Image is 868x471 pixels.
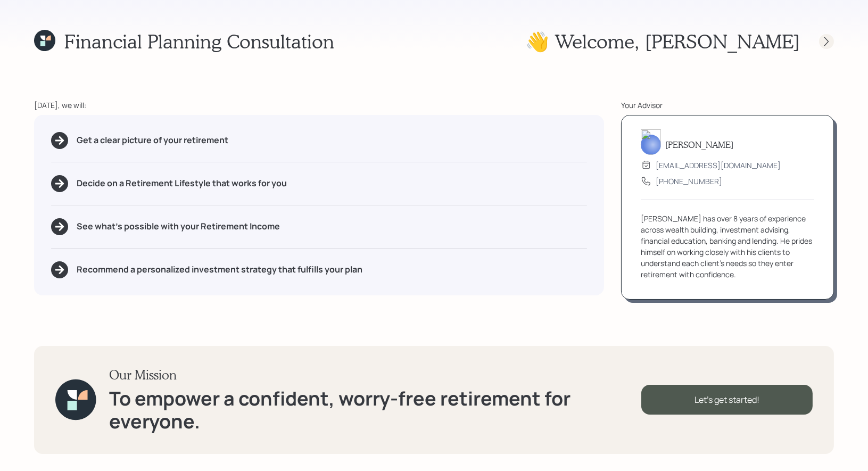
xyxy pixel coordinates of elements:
div: [EMAIL_ADDRESS][DOMAIN_NAME] [656,160,781,171]
h5: See what's possible with your Retirement Income [77,221,280,232]
h1: To empower a confident, worry-free retirement for everyone. [109,387,642,433]
div: [DATE], we will: [34,100,604,111]
h1: 👋 Welcome , [PERSON_NAME] [525,30,800,53]
div: Your Advisor [621,100,834,111]
div: Let's get started! [641,385,813,415]
h1: Financial Planning Consultation [64,30,334,53]
h3: Our Mission [109,367,642,383]
h5: Get a clear picture of your retirement [77,135,228,145]
div: [PERSON_NAME] has over 8 years of experience across wealth building, investment advising, financi... [641,213,814,280]
img: james-distasi-headshot.png [641,129,661,155]
div: [PHONE_NUMBER] [656,176,722,187]
h5: [PERSON_NAME] [665,139,733,150]
h5: Recommend a personalized investment strategy that fulfills your plan [77,265,362,275]
h5: Decide on a Retirement Lifestyle that works for you [77,178,287,188]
